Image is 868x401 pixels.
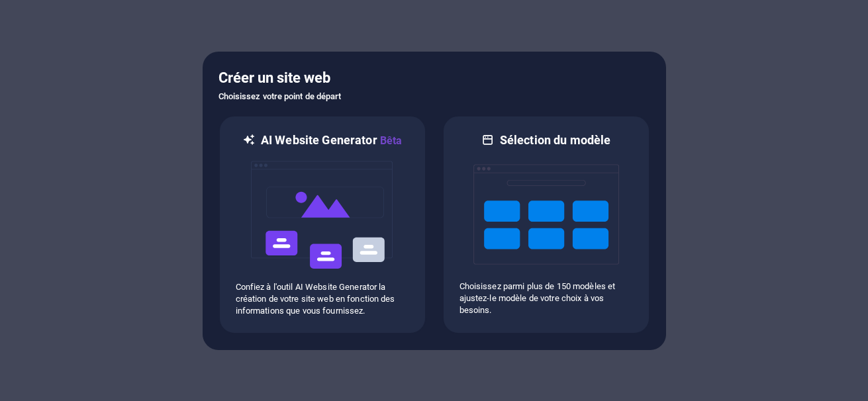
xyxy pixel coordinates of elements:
[500,132,611,148] h6: Sélection du modèle
[442,115,650,334] div: Sélection du modèleChoisissez parmi plus de 150 modèles et ajustez-le modèle de votre choix à vos...
[218,89,650,105] h6: Choisissez votre point de départ
[218,67,650,89] h5: Créer un site web
[218,115,426,334] div: AI Website GeneratorBêtaaiConfiez à l'outil AI Website Generator la création de votre site web en...
[377,134,403,147] span: Bêta
[236,281,409,317] p: Confiez à l'outil AI Website Generator la création de votre site web en fonction des informations...
[459,281,633,316] p: Choisissez parmi plus de 150 modèles et ajustez-le modèle de votre choix à vos besoins.
[250,149,395,281] img: ai
[261,132,402,149] h6: AI Website Generator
